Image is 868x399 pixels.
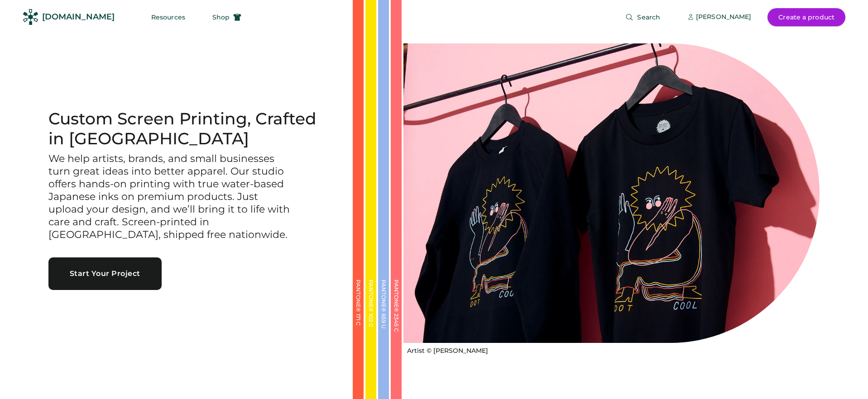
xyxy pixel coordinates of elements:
[355,280,361,370] div: PANTONE® 171 C
[381,280,386,370] div: PANTONE® 659 U
[201,8,252,26] button: Shop
[212,14,230,20] span: Shop
[403,343,488,356] a: Artist © [PERSON_NAME]
[48,152,293,241] h3: We help artists, brands, and small businesses turn great ideas into better apparel. Our studio of...
[393,280,399,370] div: PANTONE® 2345 C
[637,14,660,20] span: Search
[140,8,196,26] button: Resources
[614,8,671,26] button: Search
[407,347,488,356] div: Artist © [PERSON_NAME]
[48,109,331,149] h1: Custom Screen Printing, Crafted in [GEOGRAPHIC_DATA]
[696,13,751,22] div: [PERSON_NAME]
[48,257,162,290] button: Start Your Project
[767,8,845,26] button: Create a product
[368,280,374,370] div: PANTONE® 102 C
[23,9,38,25] img: Rendered Logo - Screens
[42,11,115,23] div: [DOMAIN_NAME]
